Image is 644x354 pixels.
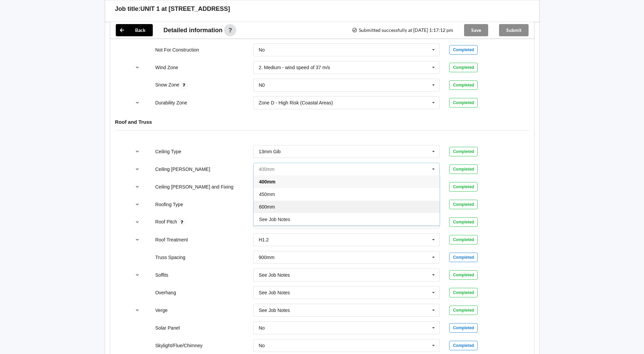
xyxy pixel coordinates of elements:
label: Ceiling Type [155,149,181,154]
div: See Job Notes [259,290,290,295]
div: H1.2 [259,237,269,242]
span: 400mm [259,179,275,184]
button: reference-toggle [131,61,144,74]
div: 900mm [259,255,275,260]
div: 2. Medium - wind speed of 37 m/s [259,65,330,70]
div: See Job Notes [259,308,290,313]
span: 600mm [259,204,275,210]
div: Zone D - High Risk (Coastal Areas) [259,100,333,105]
button: reference-toggle [131,269,144,281]
label: Overhang [155,290,176,295]
div: Completed [449,288,478,297]
div: Completed [449,323,478,333]
button: Back [116,24,153,36]
button: reference-toggle [131,181,144,193]
div: Completed [449,80,478,90]
div: Completed [449,235,478,244]
div: Completed [449,147,478,156]
div: Completed [449,253,478,262]
label: Ceiling [PERSON_NAME] [155,166,210,172]
div: Completed [449,341,478,350]
div: No [259,343,265,348]
span: Submitted successfully at [DATE] 1:17:12 pm [352,28,453,33]
div: Completed [449,63,478,72]
label: Not For Construction [155,47,199,53]
div: Completed [449,164,478,174]
div: Completed [449,217,478,227]
h3: UNIT 1 at [STREET_ADDRESS] [141,5,230,13]
label: Truss Spacing [155,255,185,260]
div: Completed [449,45,478,55]
label: Roofing Type [155,202,183,207]
div: Completed [449,200,478,209]
label: Roof Treatment [155,237,188,242]
div: 13mm Gib [259,149,281,154]
label: Soffits [155,272,168,278]
span: See Job Notes [259,217,290,222]
div: Completed [449,98,478,107]
button: reference-toggle [131,145,144,158]
button: reference-toggle [131,97,144,109]
span: Detailed information [164,27,223,33]
label: Durability Zone [155,100,187,105]
div: No [259,326,265,330]
label: Skylight/Flue/Chimney [155,343,202,348]
div: Completed [449,306,478,315]
button: reference-toggle [131,163,144,175]
label: Roof Pitch [155,219,178,224]
label: Snow Zone [155,82,181,87]
div: See Job Notes [259,273,290,277]
label: Verge [155,308,168,313]
label: Solar Panel [155,325,180,331]
h4: Roof and Truss [115,119,529,125]
div: N0 [259,83,265,87]
label: Ceiling [PERSON_NAME] and Fixing [155,184,233,190]
button: reference-toggle [131,216,144,228]
button: reference-toggle [131,304,144,316]
div: No [259,47,265,52]
button: reference-toggle [131,234,144,246]
div: Completed [449,270,478,280]
button: reference-toggle [131,198,144,211]
div: Completed [449,182,478,192]
label: Wind Zone [155,65,178,70]
h3: Job title: [115,5,141,13]
span: 450mm [259,192,275,197]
